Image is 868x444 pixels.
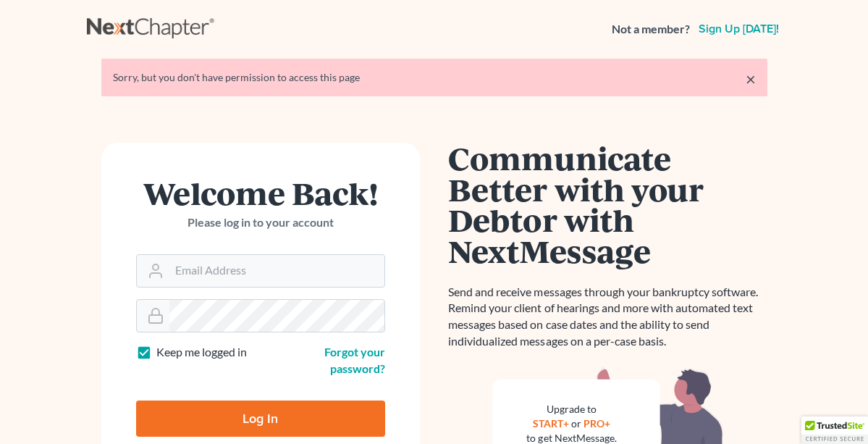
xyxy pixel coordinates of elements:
a: × [746,70,756,88]
a: START+ [533,417,569,430]
h1: Communicate Better with your Debtor with NextMessage [449,143,767,267]
a: Sign up [DATE]! [696,23,782,35]
p: Send and receive messages through your bankruptcy software. Remind your client of hearings and mo... [449,284,767,350]
div: Sorry, but you don't have permission to access this page [113,70,756,85]
input: Email Address [169,255,384,287]
div: TrustedSite Certified [801,416,868,444]
h1: Welcome Back! [136,177,385,209]
p: Please log in to your account [136,214,385,231]
strong: Not a member? [612,21,690,38]
label: Keep me logged in [156,344,247,361]
div: Upgrade to [527,402,617,416]
span: or [571,417,581,430]
input: Log In [136,401,385,437]
a: Forgot your password? [324,345,385,375]
a: PRO+ [583,417,610,430]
